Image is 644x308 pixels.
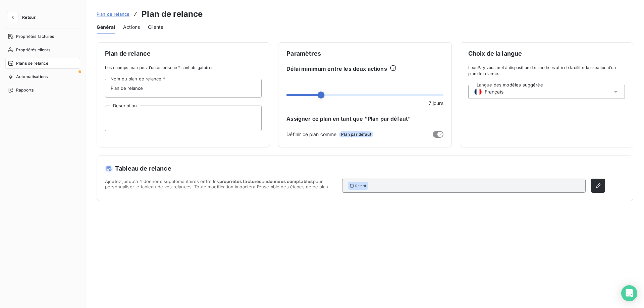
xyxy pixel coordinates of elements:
[16,74,48,80] span: Automatisations
[16,34,54,40] span: Propriétés factures
[5,31,80,42] a: Propriétés factures
[621,285,637,301] div: Open Intercom Messenger
[219,179,262,184] span: propriétés factures
[5,45,80,55] a: Propriétés clients
[105,179,337,193] span: Ajoutez jusqu'à 4 données supplémentaires entre les ou pour personnaliser le tableau de vos relan...
[22,15,36,19] span: Retour
[339,131,373,137] span: Plan par défaut
[148,24,163,30] span: Clients
[97,24,115,30] span: Général
[16,87,34,93] span: Rapports
[16,47,50,53] span: Propriétés clients
[286,115,443,123] span: Assigner ce plan en tant que “Plan par défaut”
[468,65,625,77] span: LeanPay vous met à disposition des modèles afin de faciliter la création d’un plan de relance.
[286,131,336,138] span: Définir ce plan comme
[355,183,366,188] span: Retard
[105,65,262,71] span: Les champs marqués d’un astérisque * sont obligatoires.
[468,51,625,57] span: Choix de la langue
[5,12,41,23] button: Retour
[97,11,129,17] a: Plan de relance
[97,11,129,17] span: Plan de relance
[105,51,262,57] span: Plan de relance
[267,179,313,184] span: données comptables
[429,100,443,107] span: 7 jours
[123,24,140,30] span: Actions
[5,71,80,82] a: Automatisations
[5,85,80,96] a: Rapports
[142,8,203,20] h3: Plan de relance
[286,65,387,73] span: Délai minimum entre les deux actions
[105,164,605,173] h5: Tableau de relance
[16,60,48,66] span: Plans de relance
[286,51,443,57] span: Paramètres
[5,58,80,69] a: Plans de relance
[105,79,262,98] input: placeholder
[485,88,503,95] span: Français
